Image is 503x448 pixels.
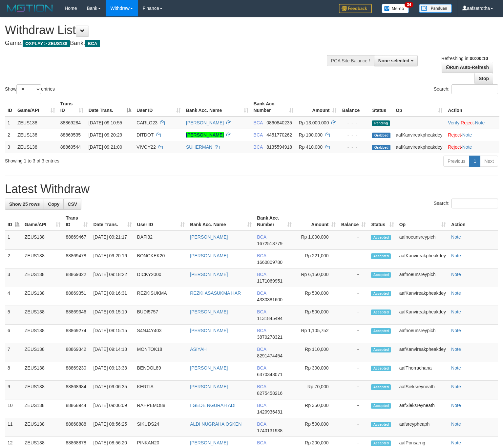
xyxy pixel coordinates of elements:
[294,231,339,250] td: Rp 1,000,000
[339,98,369,117] th: Balance
[22,212,63,231] th: Game/API: activate to sort column ascending
[91,381,134,399] td: [DATE] 09:06:35
[5,212,22,231] th: ID: activate to sort column descending
[190,253,228,258] a: [PERSON_NAME]
[16,84,41,94] select: Showentries
[5,182,498,196] h1: Latest Withdraw
[469,156,480,167] a: 1
[397,399,449,418] td: aafSieksreyneath
[338,306,368,325] td: -
[371,272,391,278] span: Accepted
[5,381,22,399] td: 9
[378,58,409,63] span: None selected
[257,260,283,265] span: Copy 1660809780 to clipboard
[371,347,391,352] span: Accepted
[135,268,188,287] td: DICKY2000
[448,144,461,150] a: Reject
[451,384,461,389] a: Note
[136,132,154,138] span: DITDOT
[448,120,459,125] a: Verify
[445,98,499,117] th: Action
[135,250,188,268] td: BONGKEK20
[462,132,472,138] a: Note
[451,440,461,445] a: Note
[257,428,283,433] span: Copy 1740131938 to clipboard
[475,120,485,125] a: Note
[190,365,228,371] a: [PERSON_NAME]
[135,362,188,381] td: BENDOL89
[397,325,449,343] td: aafnoeunsreypich
[91,418,134,437] td: [DATE] 08:56:25
[190,440,228,445] a: [PERSON_NAME]
[257,365,266,371] span: BCA
[257,253,266,258] span: BCA
[86,98,134,117] th: Date Trans.: activate to sort column descending
[63,399,91,418] td: 88868944
[5,155,205,164] div: Showing 1 to 3 of 3 entries
[5,343,22,362] td: 7
[22,362,63,381] td: ZEUS138
[451,328,461,333] a: Note
[15,98,58,117] th: Game/API: activate to sort column ascending
[451,365,461,371] a: Note
[91,212,134,231] th: Date Trans.: activate to sort column ascending
[397,381,449,399] td: aafSieksreyneath
[257,278,283,284] span: Copy 1171069951 to clipboard
[190,328,228,333] a: [PERSON_NAME]
[257,241,283,246] span: Copy 1672513779 to clipboard
[257,309,266,314] span: BCA
[257,421,266,427] span: BCA
[22,399,63,418] td: ZEUS138
[371,384,391,390] span: Accepted
[338,231,368,250] td: -
[257,391,283,396] span: Copy 8275458216 to clipboard
[257,347,266,352] span: BCA
[461,120,474,125] a: Reject
[371,309,391,315] span: Accepted
[368,212,396,231] th: Status: activate to sort column ascending
[445,129,499,141] td: ·
[190,290,241,296] a: REZKI ASASUKMA HAR
[397,212,449,231] th: Op: activate to sort column ascending
[5,250,22,268] td: 2
[419,4,452,13] img: panduan.png
[5,399,22,418] td: 10
[371,235,391,240] span: Accepted
[190,384,228,389] a: [PERSON_NAME]
[91,399,134,418] td: [DATE] 09:06:09
[44,199,64,210] a: Copy
[5,129,15,141] td: 2
[22,250,63,268] td: ZEUS138
[257,384,266,389] span: BCA
[63,325,91,343] td: 88869274
[91,250,134,268] td: [DATE] 09:20:16
[451,272,461,277] a: Note
[266,132,292,138] span: Copy 4451770262 to clipboard
[449,212,498,231] th: Action
[257,409,283,415] span: Copy 1420936431 to clipboard
[257,290,266,296] span: BCA
[89,144,122,150] span: [DATE] 09:21:00
[5,199,44,210] a: Show 25 rows
[299,120,329,125] span: Rp 13.000.000
[451,421,461,427] a: Note
[5,84,55,94] label: Show entries
[60,144,81,150] span: 88869544
[22,418,63,437] td: ZEUS138
[134,98,183,117] th: User ID: activate to sort column ascending
[91,362,134,381] td: [DATE] 09:13:33
[5,117,15,129] td: 1
[338,399,368,418] td: -
[393,141,445,153] td: aafKanvireakpheakdey
[372,145,390,150] span: Grabbed
[257,440,266,445] span: BCA
[294,268,339,287] td: Rp 6,150,000
[135,231,188,250] td: DAFI32
[136,144,156,150] span: VIVOY22
[5,3,55,13] img: MOTION_logo.png
[299,132,323,138] span: Rp 100.000
[48,202,59,207] span: Copy
[91,268,134,287] td: [DATE] 09:18:22
[5,306,22,325] td: 5
[5,141,15,153] td: 3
